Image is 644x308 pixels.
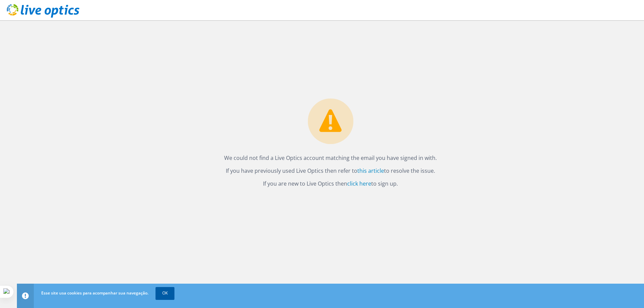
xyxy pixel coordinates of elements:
p: We could not find a Live Optics account matching the email you have signed in with. [224,153,437,163]
p: If you have previously used Live Optics then refer to to resolve the issue. [224,166,437,175]
a: OK [156,287,174,299]
a: click here [347,180,371,187]
p: If you are new to Live Optics then to sign up. [224,179,437,188]
span: Esse site usa cookies para acompanhar sua navegação. [41,290,148,296]
a: this article [357,167,384,174]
